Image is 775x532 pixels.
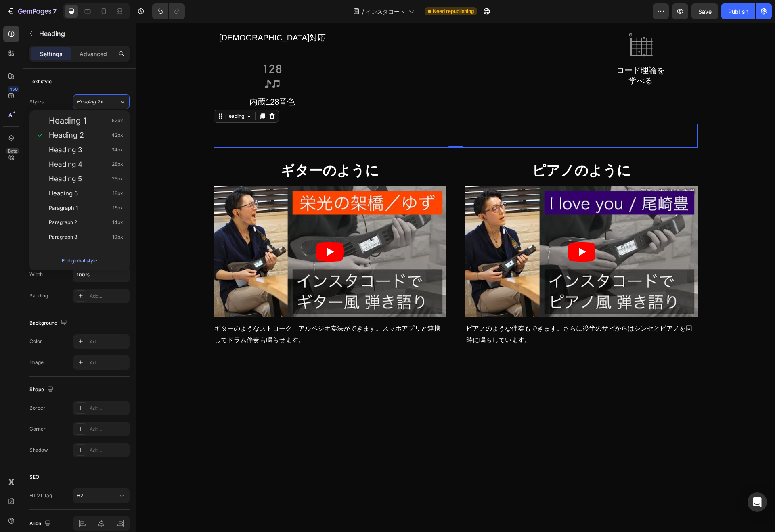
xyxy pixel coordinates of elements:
span: / [362,7,364,16]
p: Advanced [80,50,107,58]
span: Paragraph 1 [49,204,78,212]
span: Heading 2 [49,131,84,139]
div: SEO [29,473,39,481]
p: Settings [40,50,63,58]
h2: Rich Text Editor. Editing area: main [77,101,562,125]
span: Paragraph 3 [49,233,77,241]
span: Heading 3 [49,146,82,154]
button: Play [180,220,207,239]
div: Image [29,359,44,366]
span: 18px [113,189,123,197]
span: ギターのようなストローク、アルペジオ奏法ができます。スマホアプリと連携してドラム伴奏も鳴らせます。 [78,302,304,321]
div: Edit global style [62,256,97,266]
span: ピアノのような伴奏もできます。さらに後半のサビからはシンセとピアノを同時に鳴らしています。 [330,302,556,321]
span: ピアノのように [396,140,495,155]
iframe: Design area [136,23,775,532]
span: Heading 5 [49,175,82,183]
span: Save [698,8,712,15]
div: Background [29,318,69,329]
span: 14px [112,218,123,226]
p: Heading [39,29,126,38]
span: Heading 4 [49,160,82,168]
button: Heading 2* [73,94,130,109]
input: Auto [73,267,129,282]
div: Width [29,271,43,278]
div: Align [29,518,52,529]
div: Padding [29,292,48,300]
div: Color [29,338,42,345]
div: Publish [728,7,748,16]
div: Beta [6,148,19,154]
div: Corner [29,425,46,433]
div: Heading [88,90,110,97]
span: Need republishing [433,8,474,15]
span: 10px [112,233,123,241]
div: Shadow [29,446,48,454]
span: 16px [113,204,123,212]
div: Add... [90,293,128,300]
div: Add... [90,426,128,433]
span: 28px [112,160,123,168]
button: H2 [73,488,130,503]
div: Add... [90,447,128,454]
span: Heading 6 [49,189,78,197]
span: インスタコード [366,7,405,16]
div: Styles [29,98,44,105]
span: Heading 2* [77,98,103,105]
button: 7 [3,3,60,19]
span: Paragraph 2 [49,218,77,226]
button: Play [432,220,459,239]
span: Heading 1 [49,117,86,125]
span: ギターのように [145,140,243,155]
span: 52px [112,117,123,125]
div: Undo/Redo [152,3,185,19]
div: Open Intercom Messenger [748,492,767,512]
span: 42px [111,131,123,139]
p: コード理論を 学べる [448,42,561,63]
p: 7 [53,6,57,16]
button: Publish [721,3,755,19]
div: HTML tag [29,492,52,499]
div: Add... [90,338,128,346]
div: Shape [29,384,55,395]
button: Edit global style [36,254,123,267]
div: Text style [29,78,52,85]
div: 450 [8,86,19,92]
div: Add... [90,405,128,412]
div: Add... [90,359,128,367]
button: Save [691,3,718,19]
span: 25px [112,175,123,183]
span: 34px [111,146,123,154]
div: Border [29,404,45,412]
span: H2 [77,492,83,498]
